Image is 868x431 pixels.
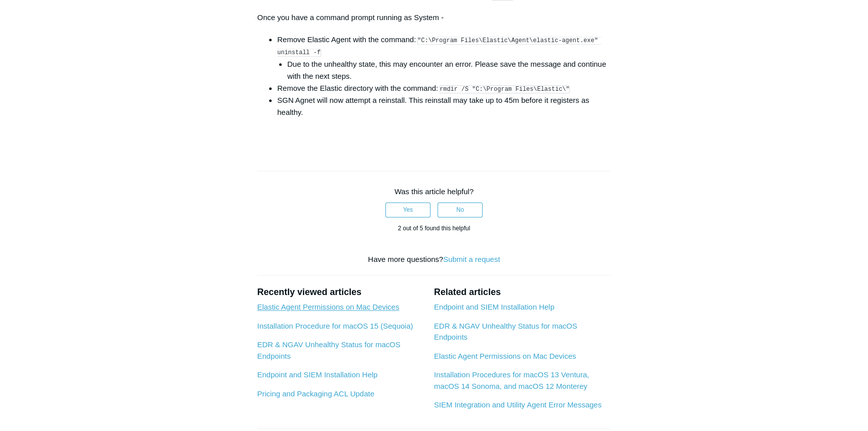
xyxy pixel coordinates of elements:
a: Installation Procedures for macOS 13 Ventura, macOS 14 Sonoma, and macOS 12 Monterey [434,370,589,390]
button: This article was not helpful [438,202,483,217]
span: 2 out of 5 found this helpful [398,225,470,232]
p: Once you have a command prompt running as System - [257,12,611,24]
a: EDR & NGAV Unhealthy Status for macOS Endpoints [257,340,400,360]
li: Remove Elastic Agent with the command: [277,34,611,82]
h2: Related articles [434,285,611,299]
li: SGN Agnet will now attempt a reinstall. This reinstall may take up to 45m before it registers as ... [277,94,611,118]
a: Pricing and Packaging ACL Update [257,389,374,398]
a: Elastic Agent Permissions on Mac Devices [257,303,399,311]
button: This article was helpful [385,202,430,217]
div: Have more questions? [257,254,611,265]
a: Endpoint and SIEM Installation Help [434,303,554,311]
a: SIEM Integration and Utility Agent Error Messages [434,400,601,409]
a: Installation Procedure for macOS 15 (Sequoia) [257,322,413,330]
code: rmdir /S "C:\Program Files\Elastic\" [439,85,570,93]
li: Remove the Elastic directory with the command: [277,82,611,94]
a: EDR & NGAV Unhealthy Status for macOS Endpoints [434,322,577,342]
a: Endpoint and SIEM Installation Help [257,370,377,379]
li: Due to the unhealthy state, this may encounter an error. Please save the message and continue wit... [287,58,611,82]
a: Elastic Agent Permissions on Mac Devices [434,352,576,360]
span: Was this article helpful? [394,187,474,196]
a: Submit a request [443,255,500,263]
code: "C:\Program Files\Elastic\Agent\elastic-agent.exe" uninstall -f [277,37,601,57]
h2: Recently viewed articles [257,285,424,299]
